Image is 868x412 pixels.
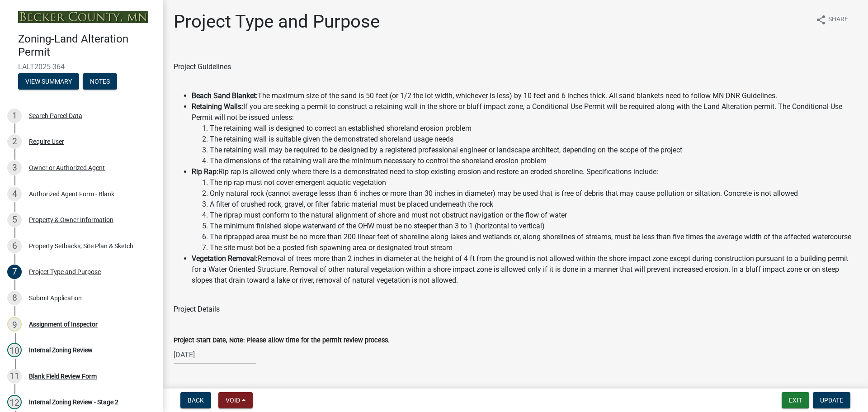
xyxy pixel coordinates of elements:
[808,11,855,28] button: shareShare
[7,369,22,384] div: 11
[782,392,809,408] button: Exit
[816,14,826,25] i: share
[83,73,117,90] button: Notes
[18,11,148,23] img: Becker County, Minnesota
[192,166,857,253] li: Rip rap is allowed only where there is a demonstrated need to stop existing erosion and restore a...
[174,62,857,72] div: Project Guidelines
[29,347,93,353] div: Internal Zoning Review
[820,397,843,404] span: Update
[210,188,857,199] li: Only natural rock (cannot average lesss than 6 inches or more than 30 inches in diameter) may be ...
[210,232,857,242] li: The riprapped area must be no more than 200 linear feet of shoreline along lakes and wetlands or,...
[192,90,857,101] li: The maximum size of the sand is 50 feet (or 1/2 the lot width, whichever is less) by 10 feet and ...
[192,254,258,263] b: Vegetation Removal:
[29,138,64,145] div: Require User
[828,14,848,25] span: Share
[7,109,22,123] div: 1
[210,242,857,253] li: The site must bot be a posted fish spawning area or designated trout stream
[18,62,145,71] span: LALT2025-364
[29,243,133,249] div: Property Setbacks, Site Plan & Sketch
[192,91,258,100] b: Beach Sand Blanket:
[7,134,22,149] div: 2
[29,165,105,171] div: Owner or Authorized Agent
[192,167,218,176] b: Rip Rap:
[174,304,857,315] div: Project Details
[210,156,857,166] li: The dimensions of the retaining wall are the minimum necessary to control the shoreland erosion p...
[29,113,82,119] div: Search Parcel Data
[7,265,22,279] div: 7
[192,253,857,286] li: Removal of trees more than 2 inches in diameter at the height of 4 ft from the ground is not allo...
[7,317,22,331] div: 9
[29,217,113,223] div: Property & Owner Information
[210,177,857,188] li: The rip rap must not cover emergent aquatic vegetation
[174,346,256,364] input: mm/dd/yyyy
[174,11,380,33] h1: Project Type and Purpose
[210,221,857,232] li: The minimum finished slope waterward of the OHW must be no steeper than 3 to 1 (horizontal to ver...
[210,145,857,156] li: The retaining wall may be required to be designed by a registered professional engineer or landsc...
[18,33,156,59] h4: Zoning-Land Alteration Permit
[29,191,114,197] div: Authorized Agent Form - Blank
[210,210,857,221] li: The riprap must conform to the natural alignment of shore and must not obstruct navigation or the...
[29,373,97,379] div: Blank Field Review Form
[7,239,22,253] div: 6
[18,78,79,85] wm-modal-confirm: Summary
[18,73,79,90] button: View Summary
[210,199,857,210] li: A filter of crushed rock, gravel, or filter fabric material must be placed underneath the rock
[192,101,857,166] li: If you are seeking a permit to construct a retaining wall in the shore or bluff impact zone, a Co...
[210,134,857,145] li: The retaining wall is suitable given the demonstrated shoreland usage needs
[29,295,82,301] div: Submit Application
[7,291,22,305] div: 8
[7,213,22,227] div: 5
[210,123,857,134] li: The retaining wall is designed to correct an established shoreland erosion problem
[29,269,101,275] div: Project Type and Purpose
[226,397,240,404] span: Void
[7,161,22,175] div: 3
[7,343,22,357] div: 10
[7,395,22,409] div: 12
[29,321,98,327] div: Assignment of Inspector
[29,399,118,405] div: Internal Zoning Review - Stage 2
[7,187,22,201] div: 4
[174,337,390,344] label: Project Start Date, Note: Please allow time for the permit review process.
[192,102,243,111] b: Retaining Walls:
[813,392,850,408] button: Update
[83,78,117,85] wm-modal-confirm: Notes
[188,397,204,404] span: Back
[180,392,211,408] button: Back
[218,392,253,408] button: Void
